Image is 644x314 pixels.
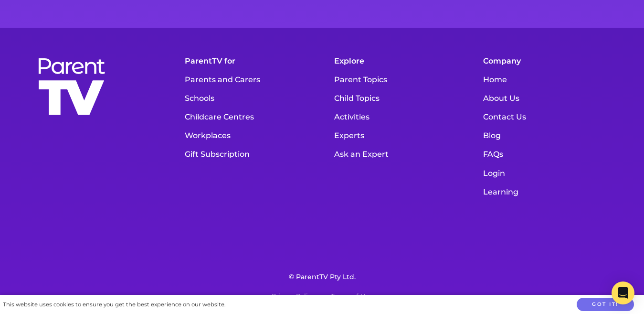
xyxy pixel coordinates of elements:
[329,52,465,70] h5: Explore
[478,52,613,70] h5: Company
[329,126,465,145] a: Experts
[478,126,613,145] a: Blog
[478,70,613,89] a: Home
[180,89,315,108] a: Schools
[329,89,465,108] a: Child Topics
[180,145,315,163] a: Gift Subscription
[329,70,465,89] a: Parent Topics
[180,52,315,70] h5: ParentTV for
[577,298,634,312] button: Got it!
[612,282,634,304] div: Open Intercom Messenger
[272,292,315,300] a: Privacy Policy
[478,164,613,183] a: Login
[478,183,613,201] a: Learning
[36,56,107,118] img: parenttv-logo-stacked-white.f9d0032.svg
[329,145,465,163] a: Ask an Expert
[331,292,372,300] a: Terms of Use
[180,108,315,126] a: Childcare Centres
[478,89,613,108] a: About Us
[478,108,613,126] a: Contact Us
[329,108,465,126] a: Activities
[180,126,315,145] a: Workplaces
[14,273,630,281] p: © ParentTV Pty Ltd.
[478,145,613,163] a: FAQs
[3,300,225,310] div: This website uses cookies to ensure you get the best experience on our website.
[180,70,315,89] a: Parents and Carers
